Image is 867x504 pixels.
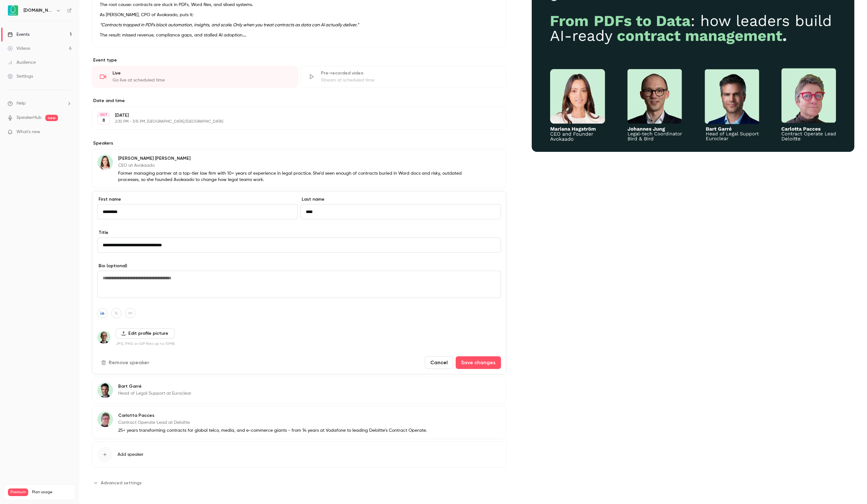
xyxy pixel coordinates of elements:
label: Edit profile picture [116,328,175,339]
label: Date and time [92,98,506,104]
p: [DATE] [115,112,473,119]
span: Help [16,100,26,107]
p: 8 [102,117,105,124]
em: “Contracts trapped in PDFs block automation, insights, and scale. Only when you treat contracts a... [100,23,359,27]
div: Audience [8,59,36,66]
div: LiveGo live at scheduled time [92,66,298,87]
div: Mariana Hagström[PERSON_NAME] [PERSON_NAME]CEO at AvokaadoFormer managing partner at a top-tier l... [92,149,506,188]
button: Add speaker [92,442,506,468]
p: Event type [92,57,506,63]
h6: [DOMAIN_NAME] [23,7,53,14]
label: Last name [300,196,501,203]
img: Johannes Jung [98,331,110,344]
div: Carlotta PaccesCarlotta PaccesContract Operate Lead at Deloitte25+ years transforming contracts f... [92,406,506,439]
span: new [45,115,58,121]
p: JPG, PNG or GIF files up to 10MB [116,341,175,346]
label: Bio (optional) [97,263,501,269]
p: CEO at Avokaado [118,162,465,169]
p: 25+ years transforming contracts for global telco, media, and e-commerce giants - from 14 years a... [118,427,427,434]
div: Videos [8,45,30,52]
span: What's new [16,129,40,135]
span: Add speaker [118,451,144,458]
div: OCT [98,113,109,117]
p: Former managing partner at a top-tier law firm with 10+ years of experience in legal practice. Sh... [118,170,465,183]
span: Plan usage [32,490,71,495]
p: As [PERSON_NAME], CPO of Avokaado, puts it: [100,11,498,19]
button: Cancel [425,356,453,369]
a: SpeakerHub [16,114,42,121]
button: Save changes [456,356,501,369]
p: [PERSON_NAME] [PERSON_NAME] [118,155,465,162]
img: Mariana Hagström [98,155,113,170]
label: Title [97,229,501,236]
img: Bart Garré [98,383,113,398]
div: Go live at scheduled time [112,77,290,83]
section: Advanced settings [92,478,506,488]
span: Advanced settings [101,480,142,486]
p: The result: missed revenue, compliance gaps, and stalled AI adoption. [100,31,498,39]
div: Live [112,70,290,76]
p: 2:30 PM - 3:15 PM, [GEOGRAPHIC_DATA]/[GEOGRAPHIC_DATA] [115,119,473,124]
p: Bart Garré [118,383,191,390]
div: Pre-recorded videoStream at scheduled time [300,66,506,87]
p: Carlotta Pacces [118,412,427,419]
p: The root cause: contracts are stuck in PDFs, Word files, and siloed systems. [100,1,498,9]
img: Avokaado.io [8,5,18,16]
div: Pre-recorded video [321,70,498,76]
button: Advanced settings [92,478,145,488]
div: Events [8,31,29,38]
p: Contract Operate Lead at Deloitte [118,419,427,426]
label: First name [97,196,298,203]
label: Speakers [92,140,506,146]
div: Stream at scheduled time [321,77,498,83]
span: Premium [8,488,28,496]
li: help-dropdown-opener [8,100,72,107]
button: Remove speaker [97,356,154,369]
div: Settings [8,73,33,80]
img: Carlotta Pacces [98,412,113,427]
div: Bart GarréBart GarréHead of Legal Support at Euroclear [92,377,506,404]
p: Head of Legal Support at Euroclear [118,390,191,397]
